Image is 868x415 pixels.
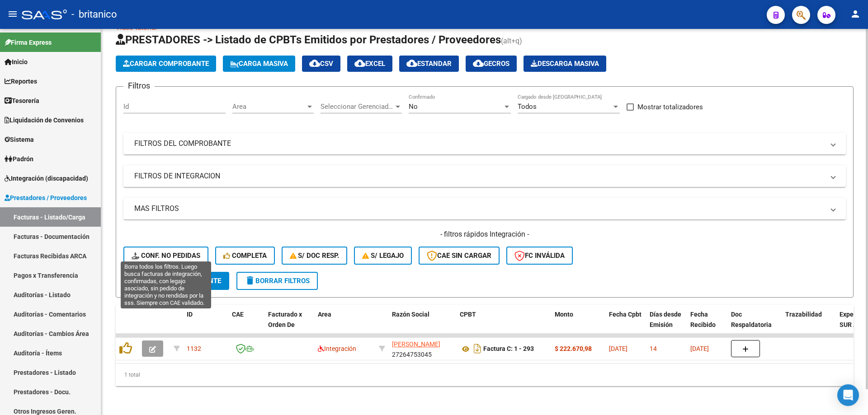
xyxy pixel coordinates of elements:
span: No [409,103,418,111]
span: 1132 [187,345,201,352]
mat-panel-title: FILTROS DE INTEGRACION [134,171,824,181]
mat-icon: menu [7,9,18,19]
span: Monto [555,311,573,318]
button: Buscar Comprobante [123,272,229,290]
app-download-masive: Descarga masiva de comprobantes (adjuntos) [524,56,606,72]
span: Integración [318,345,356,352]
datatable-header-cell: Trazabilidad [782,305,836,345]
span: Conf. no pedidas [132,252,200,260]
datatable-header-cell: ID [183,305,228,345]
span: S/ Doc Resp. [290,252,340,260]
strong: $ 222.670,98 [555,345,592,352]
h3: Filtros [123,79,155,92]
datatable-header-cell: Area [314,305,375,345]
span: (alt+q) [501,37,522,45]
span: Razón Social [392,311,429,318]
span: [DATE] [690,345,709,352]
span: Integración (discapacidad) [5,173,88,183]
span: Días desde Emisión [650,311,681,328]
span: CAE SIN CARGAR [427,252,491,260]
span: Cargar Comprobante [123,60,209,68]
datatable-header-cell: Fecha Cpbt [605,305,646,345]
button: Carga Masiva [223,56,295,72]
datatable-header-cell: CAE [228,305,264,345]
span: Padrón [5,154,33,164]
mat-expansion-panel-header: FILTROS DEL COMPROBANTE [123,133,846,154]
span: CAE [232,311,244,318]
span: [DATE] [609,345,627,352]
span: Doc Respaldatoria [731,311,772,328]
h4: - filtros rápidos Integración - [123,229,846,239]
span: FC Inválida [514,252,565,260]
button: Estandar [399,56,459,72]
span: CPBT [460,311,476,318]
datatable-header-cell: Monto [551,305,605,345]
button: S/ Doc Resp. [282,247,348,265]
span: [PERSON_NAME] [392,340,440,348]
datatable-header-cell: Doc Respaldatoria [727,305,782,345]
span: S/ legajo [362,252,404,260]
span: - britanico [71,5,117,24]
button: Descarga Masiva [524,56,606,72]
datatable-header-cell: Facturado x Orden De [264,305,314,345]
span: Descarga Masiva [531,60,599,68]
span: PRESTADORES -> Listado de CPBTs Emitidos por Prestadores / Proveedores [116,33,501,46]
span: Seleccionar Gerenciador [321,103,394,111]
span: Liquidación de Convenios [5,115,84,125]
mat-expansion-panel-header: FILTROS DE INTEGRACION [123,165,846,187]
span: Firma Express [5,37,52,47]
mat-expansion-panel-header: MAS FILTROS [123,198,846,219]
button: FC Inválida [506,247,573,265]
span: Completa [223,252,267,260]
mat-icon: cloud_download [354,58,365,69]
span: Area [318,311,331,318]
datatable-header-cell: Fecha Recibido [687,305,727,345]
datatable-header-cell: CPBT [456,305,551,345]
div: Open Intercom Messenger [837,384,859,406]
i: Descargar documento [472,341,483,356]
button: EXCEL [347,56,392,72]
span: EXCEL [354,60,385,68]
span: Sistema [5,135,34,145]
datatable-header-cell: Días desde Emisión [646,305,687,345]
datatable-header-cell: Razón Social [388,305,456,345]
mat-icon: delete [245,275,255,286]
mat-icon: search [132,275,142,286]
mat-icon: person [850,9,861,19]
span: Mostrar totalizadores [637,102,703,112]
span: Estandar [406,60,452,68]
span: Buscar Comprobante [132,277,221,285]
span: Fecha Cpbt [609,311,642,318]
mat-icon: cloud_download [473,58,484,69]
span: Trazabilidad [785,311,822,318]
button: S/ legajo [354,247,412,265]
span: Facturado x Orden De [268,311,302,328]
span: Borrar Filtros [245,277,310,285]
span: Area [232,103,306,111]
button: Gecros [466,56,517,72]
strong: Factura C: 1 - 293 [483,345,534,353]
mat-panel-title: FILTROS DEL COMPROBANTE [134,139,824,149]
span: 14 [650,345,657,352]
div: 27264753045 [392,339,453,358]
span: Prestadores / Proveedores [5,193,87,203]
button: Conf. no pedidas [123,247,208,265]
span: Reportes [5,76,37,86]
span: Tesorería [5,96,39,106]
button: Completa [215,247,275,265]
span: Todos [518,103,537,111]
span: Gecros [473,60,509,68]
span: ID [187,311,193,318]
button: Cargar Comprobante [116,56,216,72]
mat-icon: cloud_download [406,58,417,69]
mat-panel-title: MAS FILTROS [134,204,824,214]
button: CAE SIN CARGAR [419,247,500,265]
span: Inicio [5,57,28,67]
span: Carga Masiva [230,60,288,68]
div: 1 total [116,364,854,386]
button: Borrar Filtros [236,272,318,290]
span: Fecha Recibido [690,311,716,328]
mat-icon: cloud_download [309,58,320,69]
button: CSV [302,56,340,72]
span: CSV [309,60,333,68]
